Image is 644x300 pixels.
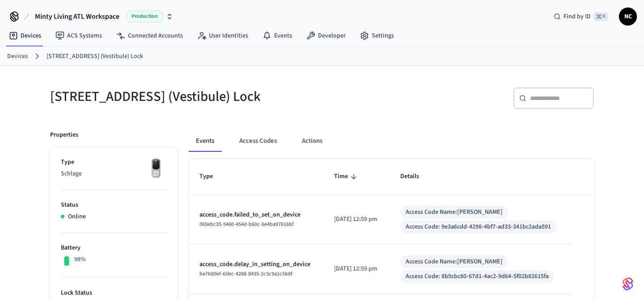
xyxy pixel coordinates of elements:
[50,87,317,106] h5: [STREET_ADDRESS] (Vestibule) Lock
[334,264,379,274] p: [DATE] 12:59 pm
[620,8,636,25] span: NC
[35,11,119,22] span: Minty Living ATL Workspace
[199,170,225,183] span: Type
[50,130,78,140] p: Properties
[232,130,284,152] button: Access Codes
[61,200,167,210] p: Status
[295,130,330,152] button: Actions
[623,277,633,291] img: SeamLogoGradient.69752ec5.svg
[109,28,190,44] a: Connected Accounts
[199,270,292,278] span: be7b80ef-65bc-4288-8435-2c3c9a1c5b8f
[299,28,353,44] a: Developer
[127,11,162,22] span: Production
[2,28,48,44] a: Devices
[47,52,143,61] a: [STREET_ADDRESS] (Vestibule) Lock
[547,8,615,25] div: Find by ID⌘ K
[406,257,503,267] div: Access Code Name: [PERSON_NAME]
[593,12,608,21] span: ⌘ K
[199,210,313,220] p: access_code.failed_to_set_on_device
[189,130,594,152] div: ant example
[334,170,360,183] span: Time
[199,260,313,269] p: access_code.delay_in_setting_on_device
[190,28,255,44] a: User Identities
[563,12,591,21] span: Find by ID
[199,221,294,228] span: 069ebc35-5460-454d-b60c-6e4ba97616bf
[189,130,221,152] button: Events
[68,212,86,221] p: Online
[406,272,549,281] div: Access Code: 8b9cbc80-67d1-4ac2-9d64-5f02b82615fa
[74,255,86,264] p: 98%
[255,28,299,44] a: Events
[406,208,503,217] div: Access Code Name: [PERSON_NAME]
[334,215,379,224] p: [DATE] 12:59 pm
[406,222,551,232] div: Access Code: 9e3a6cdd-4298-4bf7-ad33-341bc2ada591
[400,170,431,183] span: Details
[145,158,167,180] img: Yale Assure Touchscreen Wifi Smart Lock, Satin Nickel, Front
[48,28,109,44] a: ACS Systems
[61,243,167,253] p: Battery
[61,288,167,298] p: Lock Status
[61,158,167,167] p: Type
[619,8,637,25] button: NC
[7,52,28,61] a: Devices
[353,28,401,44] a: Settings
[61,169,167,179] p: Schlage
